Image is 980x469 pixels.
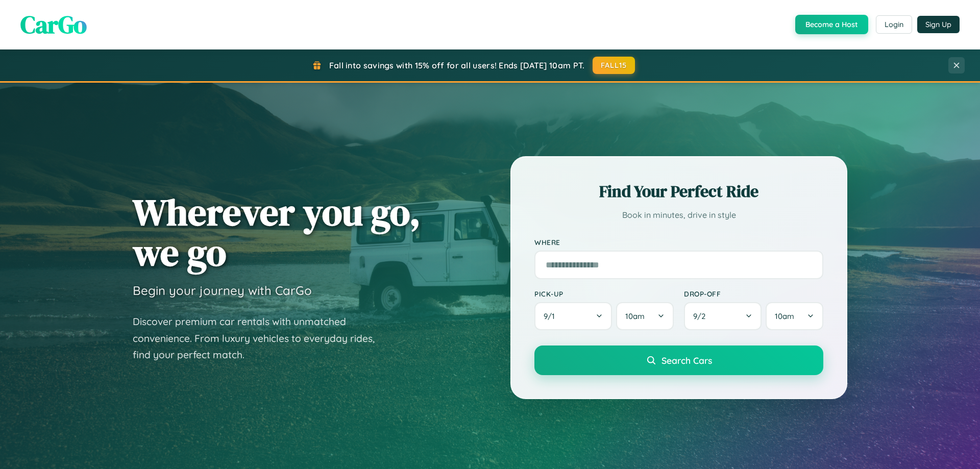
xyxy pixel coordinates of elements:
[534,180,823,203] h2: Find Your Perfect Ride
[876,15,912,34] button: Login
[684,289,823,298] label: Drop-off
[534,345,823,375] button: Search Cars
[795,15,868,34] button: Become a Host
[133,283,312,298] h3: Begin your journey with CarGo
[684,302,762,330] button: 9/2
[133,192,421,273] h1: Wherever you go, we go
[133,313,388,363] p: Discover premium car rentals with unmatched convenience. From luxury vehicles to everyday rides, ...
[593,57,635,74] button: FALL15
[766,302,823,330] button: 10am
[693,311,710,321] span: 9 / 2
[534,208,823,223] p: Book in minutes, drive in style
[775,311,794,321] span: 10am
[917,16,960,33] button: Sign Up
[661,355,712,366] span: Search Cars
[20,8,87,41] span: CarGo
[616,302,674,330] button: 10am
[329,60,585,70] span: Fall into savings with 15% off for all users! Ends [DATE] 10am PT.
[534,289,674,298] label: Pick-up
[534,238,823,246] label: Where
[625,311,645,321] span: 10am
[534,302,612,330] button: 9/1
[544,311,560,321] span: 9 / 1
